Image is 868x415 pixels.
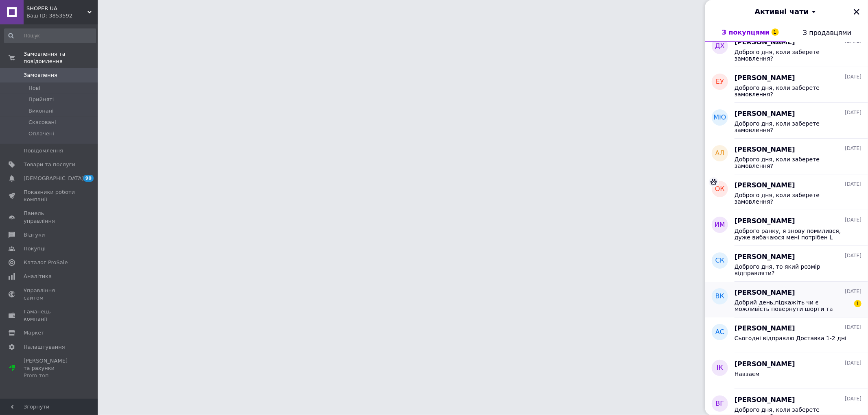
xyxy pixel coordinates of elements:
span: МЮ [713,113,726,122]
button: ІК[PERSON_NAME][DATE]Навзаєм [705,353,868,389]
span: АС [715,328,724,337]
span: Покупці [24,245,46,252]
span: Доброго дня, коли заберете замовлення? [735,120,850,133]
button: ОК[PERSON_NAME][DATE]Доброго дня, коли заберете замовлення? [705,174,868,210]
span: Прийняті [28,96,54,103]
button: ДХ[PERSON_NAME][DATE]Доброго дня, коли заберете замовлення? [705,31,868,67]
span: Оплачені [28,130,54,137]
span: Сьогодні відправлю Доставка 1-2 дні [735,335,846,341]
span: ВГ [716,399,724,408]
span: СК [715,256,725,265]
span: SHOPER UA [26,5,87,12]
button: СК[PERSON_NAME][DATE]Доброго дня, то який розмір відправляти? [705,246,868,282]
span: Виконані [28,107,54,115]
span: Активні чати [754,7,809,17]
span: Нові [28,85,40,92]
span: Доброго дня, коли заберете замовлення? [735,192,850,205]
span: ВК [715,292,724,301]
span: [DATE] [845,252,861,259]
span: Маркет [24,329,44,337]
span: Добрий день,підкажіть чи є можливість повернути шорти та взяти на розмір більші? [735,299,850,312]
span: [PERSON_NAME] [735,252,795,262]
button: МЮ[PERSON_NAME][DATE]Доброго дня, коли заберете замовлення? [705,103,868,139]
button: Активні чати [728,7,845,17]
span: [DATE] [845,288,861,295]
span: Панель управління [24,210,75,224]
span: Замовлення [24,72,57,79]
span: З покупцями [722,28,770,36]
div: Prom топ [24,372,75,379]
span: Гаманець компанії [24,308,75,323]
span: [PERSON_NAME] [735,74,795,83]
span: Каталог ProSale [24,259,68,266]
span: ОК [715,185,725,194]
span: [DATE] [845,145,861,152]
span: ЕУ [716,77,724,87]
span: Відгуки [24,231,45,239]
button: ИМ[PERSON_NAME][DATE]Доброго ранку, я знову помилився, дуже вибачаюся мені потрібен L [705,210,868,246]
span: Аналітика [24,273,52,280]
span: [PERSON_NAME] та рахунки [24,357,75,380]
span: Повідомлення [24,147,63,154]
span: [PERSON_NAME] [735,217,795,226]
span: [DATE] [845,74,861,80]
span: Показники роботи компанії [24,189,75,203]
input: Пошук [4,28,96,43]
span: [PERSON_NAME] [735,360,795,369]
span: Доброго дня, коли заберете замовлення? [735,85,850,98]
span: [PERSON_NAME] [735,324,795,333]
span: Скасовані [28,119,56,126]
span: [PERSON_NAME] [735,38,795,47]
span: Налаштування [24,343,65,351]
span: 1 [772,28,779,36]
button: ВК[PERSON_NAME][DATE]Добрий день,підкажіть чи є можливість повернути шорти та взяти на розмір біл... [705,282,868,317]
span: ІК [717,363,723,373]
span: 90 [83,175,94,182]
span: Доброго ранку, я знову помилився, дуже вибачаюся мені потрібен L [735,228,850,241]
span: Навзаєм [735,371,760,377]
button: З продавцями [786,23,868,42]
button: АС[PERSON_NAME][DATE]Сьогодні відправлю Доставка 1-2 дні [705,317,868,353]
span: [DATE] [845,324,861,331]
span: [PERSON_NAME] [735,288,795,298]
span: [DATE] [845,181,861,188]
span: АЛ [715,149,725,158]
span: Замовлення та повідомлення [24,50,98,65]
span: [DATE] [845,360,861,367]
div: Ваш ID: 3853592 [26,12,98,20]
span: [DATE] [845,395,861,402]
span: [DATE] [845,109,861,116]
span: [DEMOGRAPHIC_DATA] [24,175,84,182]
span: [PERSON_NAME] [735,145,795,154]
span: [PERSON_NAME] [735,395,795,405]
span: [PERSON_NAME] [735,181,795,190]
span: Доброго дня, коли заберете замовлення? [735,156,850,169]
span: [PERSON_NAME] [735,109,795,119]
span: Доброго дня, то який розмір відправляти? [735,263,850,276]
button: З покупцями1 [705,23,786,42]
span: Доброго дня, коли заберете замовлення? [735,49,850,62]
button: АЛ[PERSON_NAME][DATE]Доброго дня, коли заберете замовлення? [705,139,868,174]
span: ДХ [715,41,724,51]
span: Товари та послуги [24,161,75,168]
span: 1 [854,300,861,307]
span: ИМ [715,220,725,230]
button: ЕУ[PERSON_NAME][DATE]Доброго дня, коли заберете замовлення? [705,67,868,103]
button: Закрити [852,7,861,17]
span: [DATE] [845,217,861,224]
span: З продавцями [803,29,851,37]
span: Управління сайтом [24,287,75,302]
